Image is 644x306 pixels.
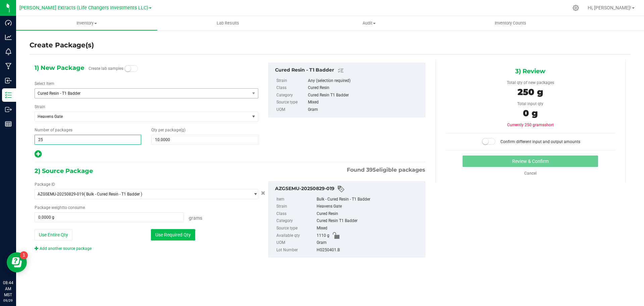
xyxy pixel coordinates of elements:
[5,48,12,55] inline-svg: Monitoring
[35,229,72,241] button: Use Entire Qty
[317,196,422,203] div: Bulk - Cured Resin - T1 Badder
[151,128,185,132] span: Qty per package
[189,215,202,221] span: Grams
[317,239,422,247] div: Gram
[544,123,554,127] span: short
[16,16,157,30] a: Inventory
[308,106,421,114] div: Gram
[276,247,315,254] label: Lot Number
[35,205,85,210] span: Package to consume
[517,101,543,106] span: Total input qty
[180,128,185,132] span: (g)
[276,210,315,218] label: Class
[308,77,421,85] div: Any (selection required)
[151,229,195,241] button: Use Required Qty
[317,232,329,239] span: 1110 g
[276,196,315,203] label: Item
[16,20,157,26] span: Inventory
[507,123,554,127] span: Currently 250 grams
[276,77,307,85] label: Strain
[317,217,422,225] div: Cured Resin T1 Badder
[38,114,238,119] span: Heavens Gate
[5,106,12,113] inline-svg: Outbound
[259,188,267,198] button: Cancel button
[5,34,12,41] inline-svg: Analytics
[51,205,63,210] span: weight
[7,252,27,272] iframe: Resource center
[35,182,55,187] span: Package ID
[35,81,54,87] label: Select Item
[317,210,422,218] div: Cured Resin
[30,40,94,50] h4: Create Package(s)
[572,5,580,11] div: Manage settings
[250,89,258,98] span: select
[276,92,307,99] label: Category
[35,153,42,158] span: Add new output
[275,67,422,75] div: Cured Resin - T1 Badder
[507,80,554,85] span: Total qty of new packages
[35,63,84,73] span: 1) New Package
[3,298,13,303] p: 09/29
[208,20,248,26] span: Lab Results
[317,225,422,232] div: Mixed
[5,92,12,98] inline-svg: Inventory
[308,92,421,99] div: Cured Resin T1 Badder
[276,203,315,210] label: Strain
[276,84,307,92] label: Class
[5,63,12,70] inline-svg: Manufacturing
[84,192,142,196] span: ( Bulk - Cured Resin - T1 Badder )
[250,189,258,199] span: select
[89,63,123,74] label: Create lab samples
[35,166,93,176] span: 2) Source Package
[276,232,315,239] label: Available qty
[35,128,72,132] span: Number of packages
[276,225,315,232] label: Source type
[19,5,148,11] span: [PERSON_NAME] Extracts (Life Changers Investments LLC)
[250,112,258,121] span: select
[35,246,92,251] a: Add another source package
[5,19,12,26] inline-svg: Dashboard
[366,167,376,173] span: 395
[157,16,299,30] a: Lab Results
[308,84,421,92] div: Cured Resin
[317,203,422,210] div: Heavens Gate
[524,171,537,176] a: Cancel
[523,108,538,119] span: 0 g
[38,192,84,196] span: AZGSEMU-20250829-019
[152,135,258,144] input: 10.0000
[463,156,598,167] button: Review & Confirm
[515,66,545,76] span: 3) Review
[276,217,315,225] label: Category
[35,213,183,222] input: 0.0000 g
[276,106,307,114] label: UOM
[440,16,581,30] a: Inventory Counts
[20,251,28,259] iframe: Resource center unread badge
[5,121,12,127] inline-svg: Reports
[38,91,238,96] span: Cured Resin - T1 Badder
[299,20,439,26] span: Audit
[518,87,543,97] span: 250 g
[500,139,580,144] span: Confirm different input and output amounts
[299,16,440,30] a: Audit
[308,99,421,106] div: Mixed
[276,239,315,247] label: UOM
[5,77,12,84] inline-svg: Inbound
[486,20,535,26] span: Inventory Counts
[3,280,13,298] p: 08:44 AM MST
[35,104,45,110] label: Strain
[317,247,422,254] div: HG250401.B
[275,185,422,193] div: AZGSEMU-20250829-019
[588,5,631,10] span: Hi, [PERSON_NAME]!
[347,166,425,174] span: Found eligible packages
[276,99,307,106] label: Source type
